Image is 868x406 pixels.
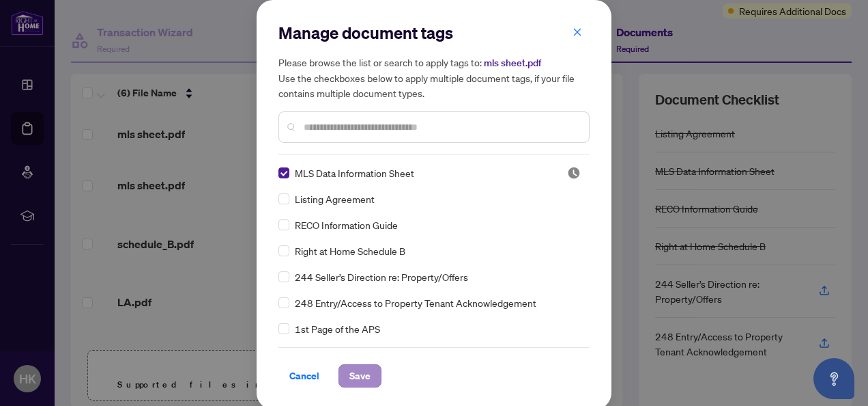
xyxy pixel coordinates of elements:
h5: Please browse the list or search to apply tags to: Use the checkboxes below to apply multiple doc... [278,55,590,100]
button: Save [338,364,381,388]
img: status [567,166,581,180]
span: RECO Information Guide [295,217,398,232]
button: Open asap [813,358,854,399]
h2: Manage document tags [278,22,590,44]
span: close [573,27,582,37]
span: MLS Data Information Sheet [295,165,414,180]
span: Pending Review [567,166,581,180]
span: Save [349,365,371,387]
span: 248 Entry/Access to Property Tenant Acknowledgement [295,295,536,310]
span: Right at Home Schedule B [295,243,405,258]
span: Cancel [289,365,319,387]
span: 1st Page of the APS [295,321,380,336]
span: mls sheet.pdf [484,57,541,69]
span: 244 Seller’s Direction re: Property/Offers [295,269,468,284]
span: Listing Agreement [295,191,375,206]
button: Cancel [278,364,330,388]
